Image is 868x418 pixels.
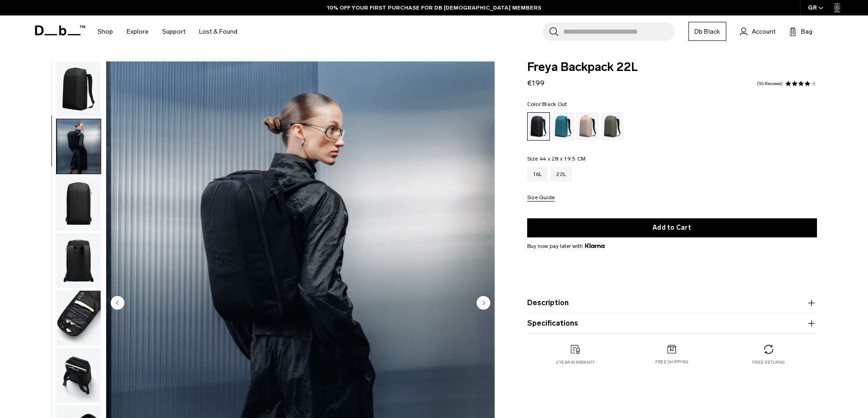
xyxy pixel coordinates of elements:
span: Freya Backpack 22L [527,61,817,73]
legend: Size: [527,156,586,161]
a: 16L [527,167,548,181]
button: Freya Backpack 22L Black Out [56,290,101,346]
button: Description [527,297,817,308]
button: Add to Cart [527,218,817,237]
a: Midnight Teal [552,112,575,141]
button: Freya Backpack 22L Black Out [56,233,101,288]
a: Db Black [688,22,726,41]
img: Freya Backpack 22L Black Out [56,291,101,345]
button: Size Guide [527,195,555,201]
img: Freya Backpack 22L Black Out [56,176,101,231]
p: Free shipping [655,359,688,365]
nav: Main Navigation [91,15,244,48]
a: Black Out [527,112,550,141]
p: Free returns [752,359,785,366]
button: Next slide [477,296,490,311]
button: Freya Backpack 22L Black Out [56,61,101,117]
a: Support [162,15,185,48]
img: Freya Backpack 22L Black Out [56,348,101,403]
p: 2 year warranty [556,359,595,366]
a: Explore [127,15,149,48]
button: Freya Backpack 22L Black Out [56,176,101,232]
img: {"height" => 20, "alt" => "Klarna"} [585,243,605,248]
a: Moss Green [601,112,624,141]
a: 22L [550,167,572,181]
button: Bag [789,26,812,37]
button: Previous slide [111,296,124,311]
span: Buy now pay later with [527,242,605,250]
button: Specifications [527,318,817,329]
a: Fogbow Beige [576,112,599,141]
span: Bag [801,27,812,36]
legend: Color: [527,101,567,107]
img: Freya Backpack 22L Black Out [56,233,101,288]
span: 44 x 28 x 19.5 CM [539,156,586,162]
a: Shop [98,15,113,48]
a: Account [740,26,776,37]
img: Freya Backpack 22L Black Out [56,62,101,116]
a: 10% OFF YOUR FIRST PURCHASE FOR DB [DEMOGRAPHIC_DATA] MEMBERS [327,4,541,12]
span: Account [752,27,776,36]
img: Freya Backpack 22L Black Out [56,119,101,174]
span: Black Out [542,101,567,107]
span: €199 [527,79,544,87]
a: 36 reviews [757,81,783,86]
button: Freya Backpack 22L Black Out [56,347,101,403]
button: Freya Backpack 22L Black Out [56,119,101,174]
a: Lost & Found [199,15,237,48]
